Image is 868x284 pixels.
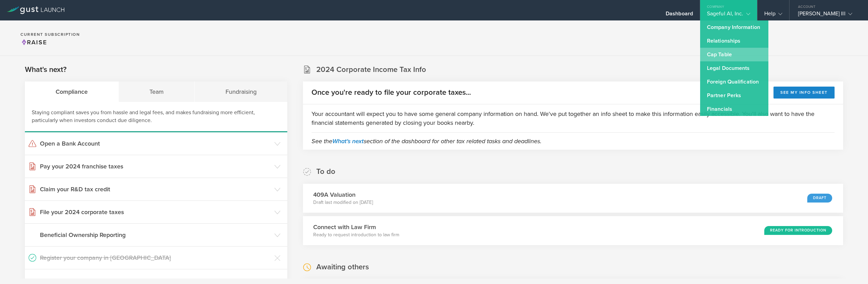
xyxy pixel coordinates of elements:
p: Your accountant will expect you to have some general company information on hand. We've put toget... [312,109,835,127]
em: See the section of the dashboard for other tax related tasks and deadlines. [312,137,541,145]
div: Connect with Law FirmReady to request introduction to law firmReady for Introduction [303,216,843,245]
h3: File your 2024 corporate taxes [40,208,271,216]
div: Staying compliant saves you from hassle and legal fees, and makes fundraising more efficient, par... [25,102,287,132]
div: Team [119,81,195,102]
a: What's next [332,137,364,145]
div: Sageful AI, Inc. [707,10,750,20]
h2: Awaiting others [316,262,369,272]
p: Ready to request introduction to law firm [313,231,399,238]
div: Dashboard [666,10,693,20]
div: [PERSON_NAME] III [798,10,856,20]
h2: Once you're ready to file your corporate taxes... [312,88,471,98]
h3: Claim your R&D tax credit [40,185,271,194]
span: Raise [20,39,47,46]
div: Fundraising [195,81,287,102]
div: 409A ValuationDraft last modified on [DATE]Draft [303,184,843,213]
button: See my info sheet [773,87,835,99]
div: Ready for Introduction [764,226,832,235]
div: Compliance [25,81,119,102]
h3: Connect with Law Firm [313,223,399,231]
h2: What's next? [25,65,67,75]
h2: 2024 Corporate Income Tax Info [316,65,426,75]
h3: 409A Valuation [313,190,373,199]
p: Draft last modified on [DATE] [313,199,373,206]
h3: Open a Bank Account [40,139,271,148]
h3: Beneficial Ownership Reporting [40,230,271,239]
div: Help [764,10,782,20]
h2: Current Subscription [20,32,80,36]
h3: Register your company in [GEOGRAPHIC_DATA] [40,253,271,262]
div: Draft [807,194,832,203]
h3: Pay your 2024 franchise taxes [40,162,271,171]
h2: To do [316,167,335,177]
